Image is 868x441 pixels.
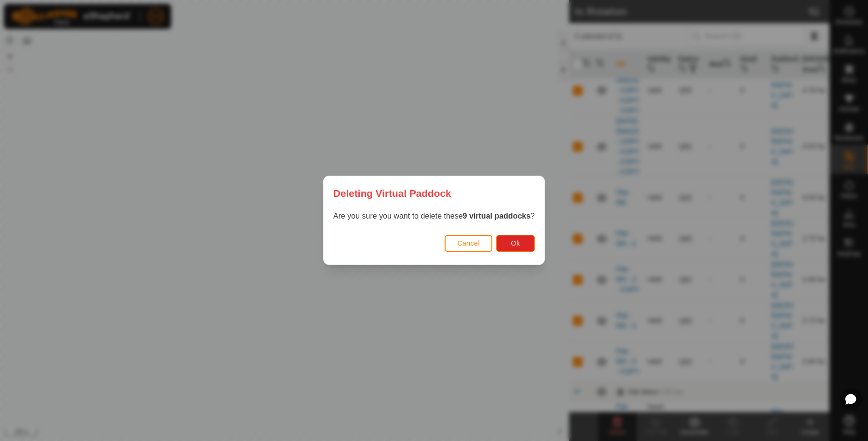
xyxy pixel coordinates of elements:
span: Cancel [457,240,480,248]
span: Ok [511,240,520,248]
strong: 9 virtual paddocks [463,212,531,220]
span: Deleting Virtual Paddock [333,186,451,201]
span: Are you sure you want to delete these ? [333,212,535,220]
button: Cancel [445,235,492,252]
button: Ok [496,235,535,252]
